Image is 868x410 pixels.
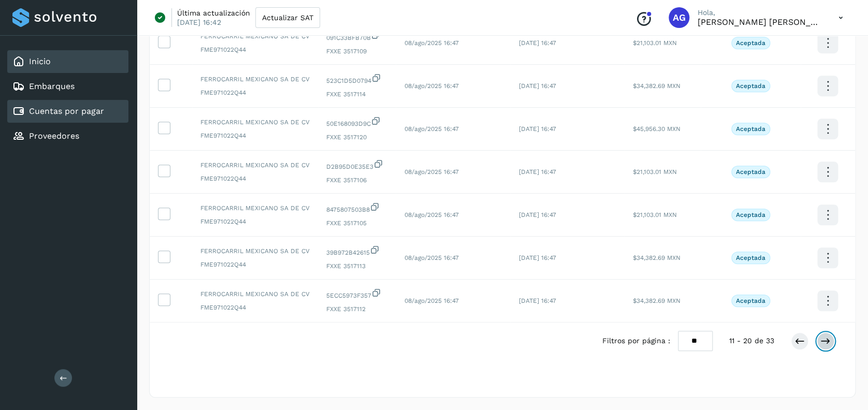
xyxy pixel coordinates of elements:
[404,211,458,218] span: 08/ago/2025 16:47
[326,175,387,185] span: FXXE 3517106
[177,8,250,18] p: Última actualización
[736,211,765,218] p: Aceptada
[404,297,458,304] span: 08/ago/2025 16:47
[736,168,765,175] p: Aceptada
[200,75,310,84] span: FERROCARRIL MEXICANO SA DE CV
[326,30,387,42] span: 091C33BFB70B
[200,246,310,256] span: FERROCARRIL MEXICANO SA DE CV
[7,125,128,148] div: Proveedores
[633,211,677,218] span: $21,103.01 MXN
[200,289,310,299] span: FERROCARRIL MEXICANO SA DE CV
[736,82,765,90] p: Aceptada
[326,304,387,314] span: FXXE 3517112
[518,168,556,175] span: [DATE] 16:47
[326,73,387,85] span: 523C1D5D0794
[633,168,677,175] span: $21,103.01 MXN
[200,32,310,41] span: FERROCARRIL MEXICANO SA DE CV
[200,118,310,127] span: FERROCARRIL MEXICANO SA DE CV
[698,8,822,17] p: Hola,
[404,82,458,90] span: 08/ago/2025 16:47
[7,100,128,123] div: Cuentas por pagar
[200,217,310,226] span: FME971022Q44
[518,211,556,218] span: [DATE] 16:47
[518,254,556,261] span: [DATE] 16:47
[200,131,310,140] span: FME971022Q44
[518,297,556,304] span: [DATE] 16:47
[200,160,310,170] span: FERROCARRIL MEXICANO SA DE CV
[29,106,104,116] a: Cuentas por pagar
[736,125,765,133] p: Aceptada
[633,82,681,90] span: $34,382.69 MXN
[29,131,79,141] a: Proveedores
[404,168,458,175] span: 08/ago/2025 16:47
[633,39,677,47] span: $21,103.01 MXN
[200,88,310,97] span: FME971022Q44
[200,303,310,312] span: FME971022Q44
[29,81,75,91] a: Embarques
[404,254,458,261] span: 08/ago/2025 16:47
[7,50,128,73] div: Inicio
[602,335,670,346] span: Filtros por página :
[633,125,681,133] span: $45,956.30 MXN
[404,125,458,133] span: 08/ago/2025 16:47
[736,254,765,261] p: Aceptada
[698,17,822,27] p: Abigail Gonzalez Leon
[326,47,387,56] span: FXXE 3517109
[736,39,765,47] p: Aceptada
[326,116,387,128] span: 50E168093D9C
[518,125,556,133] span: [DATE] 16:47
[326,202,387,214] span: 8475807503B8
[255,7,320,28] button: Actualizar SAT
[326,245,387,257] span: 39B972B42615
[262,14,313,21] span: Actualizar SAT
[404,39,458,47] span: 08/ago/2025 16:47
[326,218,387,228] span: FXXE 3517105
[736,297,765,304] p: Aceptada
[729,335,774,346] span: 11 - 20 de 33
[518,82,556,90] span: [DATE] 16:47
[200,260,310,269] span: FME971022Q44
[29,56,51,66] a: Inicio
[177,18,221,27] p: [DATE] 16:42
[326,159,387,171] span: D2B95D0E35E3
[200,203,310,213] span: FERROCARRIL MEXICANO SA DE CV
[518,39,556,47] span: [DATE] 16:47
[200,174,310,183] span: FME971022Q44
[7,75,128,98] div: Embarques
[326,288,387,300] span: 5ECC5973F357
[326,261,387,271] span: FXXE 3517113
[326,90,387,99] span: FXXE 3517114
[200,45,310,54] span: FME971022Q44
[633,297,681,304] span: $34,382.69 MXN
[633,254,681,261] span: $34,382.69 MXN
[326,133,387,142] span: FXXE 3517120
